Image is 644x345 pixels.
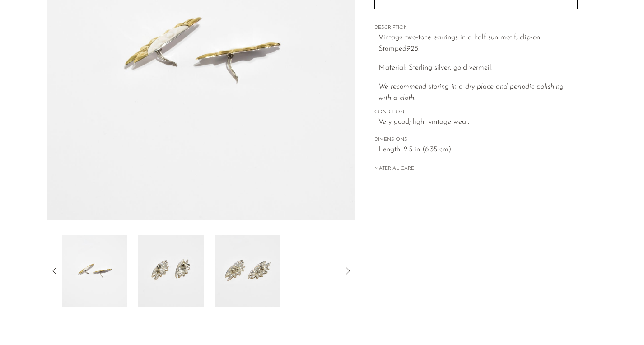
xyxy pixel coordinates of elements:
img: Sun Statement Earrings [138,235,204,307]
span: DIMENSIONS [374,136,578,144]
span: CONDITION [374,108,578,117]
button: MATERIAL CARE [374,166,414,172]
i: We recommend storing in a dry place and periodic polishing with a cloth. [378,83,564,102]
p: Material: Sterling silver, gold vermeil. [378,62,578,74]
p: Vintage two-tone earrings in a half sun motif, clip-on. Stamped [378,32,578,55]
span: Very good; light vintage wear. [378,117,578,128]
em: 925. [406,45,420,52]
img: Sun Statement Earrings [215,235,280,307]
span: DESCRIPTION [374,24,578,32]
img: Sun Statement Earrings [62,235,127,307]
span: Length: 2.5 in (6.35 cm) [378,144,578,156]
